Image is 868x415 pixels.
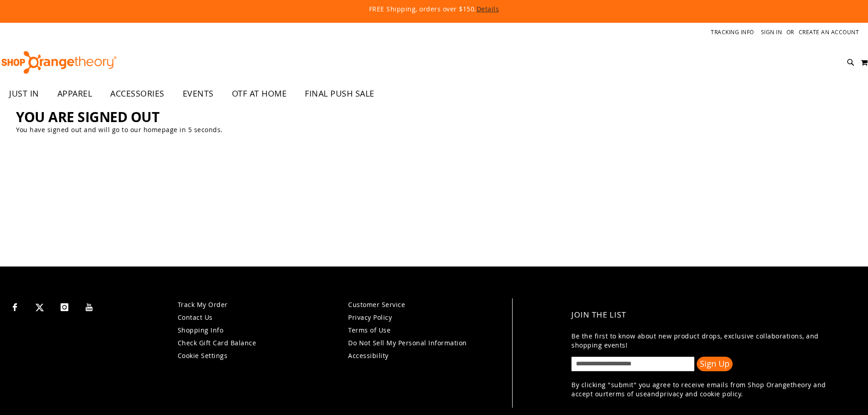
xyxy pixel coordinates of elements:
[571,303,847,327] h4: Join the List
[700,358,729,369] span: Sign Up
[348,351,389,360] a: Accessibility
[232,83,287,104] span: OTF AT HOME
[178,338,257,347] a: Check Gift Card Balance
[697,357,733,371] button: Sign Up
[178,313,213,322] a: Contact Us
[571,380,847,399] p: By clicking "submit" you agree to receive emails from Shop Orangetheory and accept our and
[606,389,647,398] a: terms of use
[110,83,164,104] span: ACCESSORIES
[32,298,48,314] a: Visit our X page
[178,351,228,360] a: Cookie Settings
[16,108,159,126] span: You are signed out
[296,83,384,104] a: FINAL PUSH SALE
[178,326,224,334] a: Shopping Info
[101,83,174,104] a: ACCESSORIES
[82,298,98,314] a: Visit our Youtube page
[7,298,23,314] a: Visit our Facebook page
[348,313,392,322] a: Privacy Policy
[174,83,223,104] a: EVENTS
[9,83,39,104] span: JUST IN
[571,357,694,371] input: enter email
[348,300,405,309] a: Customer Service
[178,300,228,309] a: Track My Order
[571,332,847,350] p: Be the first to know about new product drops, exclusive collaborations, and shopping events!
[660,389,743,398] a: privacy and cookie policy.
[56,298,72,314] a: Visit our Instagram page
[477,5,499,13] a: Details
[57,83,92,104] span: APPAREL
[711,28,754,36] a: Tracking Info
[348,326,390,334] a: Terms of Use
[305,83,375,104] span: FINAL PUSH SALE
[16,125,852,134] p: You have signed out and will go to our homepage in 5 seconds.
[36,303,44,312] img: Twitter
[348,338,467,347] a: Do Not Sell My Personal Information
[183,83,214,104] span: EVENTS
[223,83,296,104] a: OTF AT HOME
[761,28,782,36] a: Sign In
[161,5,708,14] p: FREE Shipping, orders over $150.
[799,28,859,36] a: Create an Account
[48,83,102,104] a: APPAREL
